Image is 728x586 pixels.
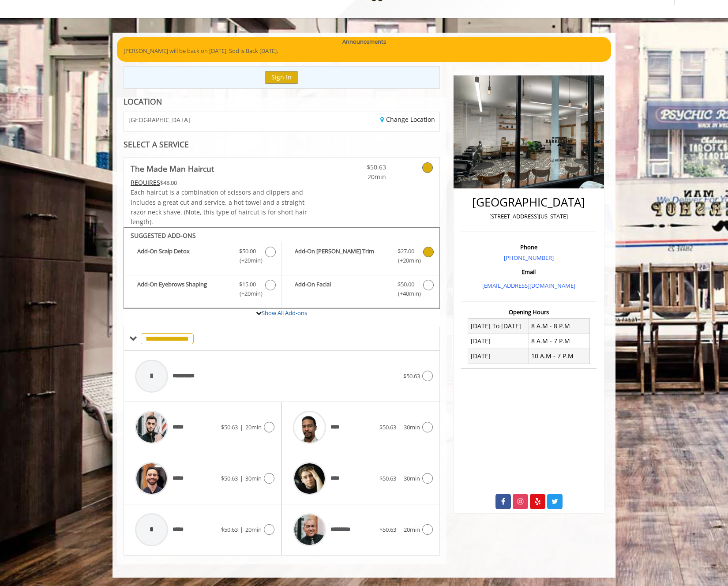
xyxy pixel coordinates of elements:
[529,319,589,334] td: 8 A.M - 8 P.M
[398,423,402,431] span: |
[239,280,256,289] span: $15.00
[468,349,529,364] td: [DATE]
[240,423,243,431] span: |
[463,212,594,221] p: [STREET_ADDRESS][US_STATE]
[131,178,160,187] span: This service needs some Advance to be paid before we block your appointment
[286,247,435,267] label: Add-On Beard Trim
[379,474,396,482] span: $50.63
[398,474,402,482] span: |
[463,269,594,275] h3: Email
[131,178,308,188] div: $48.00
[245,474,262,482] span: 30min
[334,172,386,182] span: 20min
[393,256,419,265] span: (+20min )
[379,423,396,431] span: $50.63
[379,526,396,533] span: $50.63
[504,254,554,262] a: [PHONE_NUMBER]
[221,423,238,431] span: $50.63
[295,247,388,265] b: Add-On [PERSON_NAME] Trim
[295,280,388,298] b: Add-On Facial
[380,115,435,124] a: Change Location
[393,289,419,298] span: (+40min )
[461,309,597,315] h3: Opening Hours
[482,282,575,289] a: [EMAIL_ADDRESS][DOMAIN_NAME]
[398,247,414,256] span: $27.00
[529,334,589,349] td: 8 A.M - 7 P.M
[124,140,440,149] div: SELECT A SERVICE
[286,280,435,301] label: Add-On Facial
[403,372,420,380] span: $50.63
[124,96,162,107] b: LOCATION
[124,46,604,56] p: [PERSON_NAME] will be back on [DATE]. Sod is Back [DATE].
[240,474,243,482] span: |
[463,196,594,209] h2: [GEOGRAPHIC_DATA]
[468,319,529,334] td: [DATE] To [DATE]
[463,244,594,250] h3: Phone
[221,474,238,482] span: $50.63
[404,423,420,431] span: 30min
[137,280,230,298] b: Add-On Eyebrows Shaping
[235,289,261,298] span: (+20min )
[137,247,230,265] b: Add-On Scalp Detox
[245,526,262,533] span: 20min
[131,231,196,240] b: SUGGESTED ADD-ONS
[221,526,238,533] span: $50.63
[128,116,190,123] span: [GEOGRAPHIC_DATA]
[262,309,307,317] a: Show All Add-ons
[239,247,256,256] span: $50.00
[398,526,402,533] span: |
[235,256,261,265] span: (+20min )
[404,474,420,482] span: 30min
[245,423,262,431] span: 20min
[124,227,440,309] div: The Made Man Haircut Add-onS
[342,37,386,46] b: Announcements
[128,280,277,301] label: Add-On Eyebrows Shaping
[334,162,386,172] span: $50.63
[240,526,243,533] span: |
[131,188,307,226] span: Each haircut is a combination of scissors and clippers and includes a great cut and service, a ho...
[398,280,414,289] span: $50.00
[128,247,277,267] label: Add-On Scalp Detox
[131,162,214,175] b: The Made Man Haircut
[265,71,298,84] button: Sign In
[529,349,589,364] td: 10 A.M - 7 P.M
[404,526,420,533] span: 20min
[468,334,529,349] td: [DATE]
